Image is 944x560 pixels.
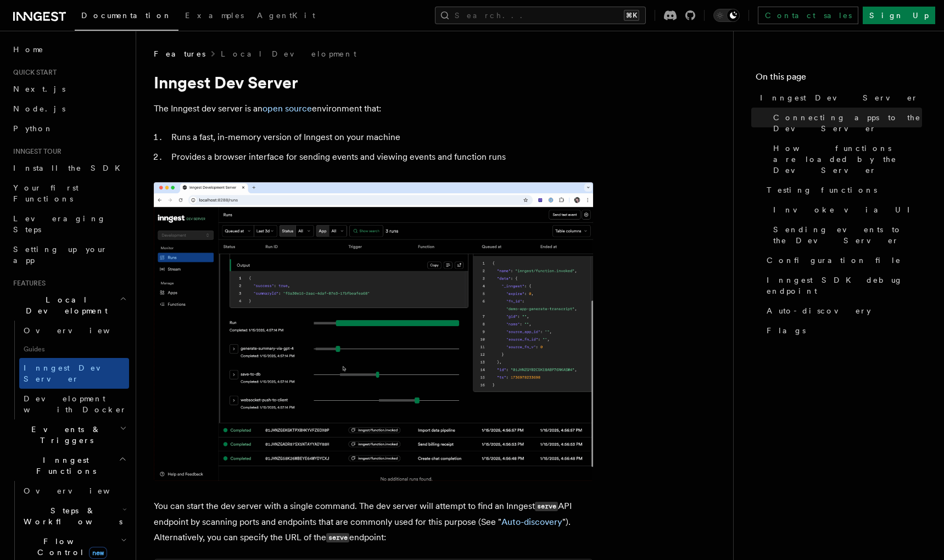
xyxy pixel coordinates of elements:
a: Documentation [75,3,178,31]
span: Development with Docker [24,394,127,414]
span: Steps & Workflows [19,505,122,527]
img: Dev Server Demo [154,182,593,481]
span: AgentKit [257,11,315,20]
li: Provides a browser interface for sending events and viewing events and function runs [168,149,593,165]
a: Overview [19,481,129,501]
p: The Inngest dev server is an environment that: [154,101,593,116]
div: Local Development [9,321,129,419]
a: Inngest Dev Server [756,88,922,108]
span: Overview [24,326,137,335]
a: Invoke via UI [769,200,922,220]
a: AgentKit [250,3,322,30]
span: Configuration file [767,255,901,266]
span: Sending events to the Dev Server [773,224,922,246]
span: Quick start [9,68,57,77]
a: Overview [19,321,129,340]
span: Inngest SDK debug endpoint [767,275,922,296]
a: Home [9,40,129,59]
button: Steps & Workflows [19,501,129,531]
button: Toggle dark mode [713,9,740,22]
button: Events & Triggers [9,419,129,450]
button: Local Development [9,290,129,321]
a: Examples [178,3,250,30]
h1: Inngest Dev Server [154,72,593,92]
button: Search...⌘K [435,7,646,24]
span: Next.js [13,85,65,93]
a: Sending events to the Dev Server [769,220,922,250]
a: Setting up your app [9,239,129,270]
span: Home [13,44,44,55]
span: Inngest Dev Server [24,363,118,383]
li: Runs a fast, in-memory version of Inngest on your machine [168,130,593,145]
span: Invoke via UI [773,204,919,215]
button: Inngest Functions [9,450,129,481]
span: Local Development [9,294,120,316]
a: Auto-discovery [501,517,562,527]
span: Examples [185,11,244,20]
a: Flags [762,321,922,340]
span: Inngest tour [9,147,62,156]
span: Inngest Functions [9,455,119,477]
span: Your first Functions [13,183,79,203]
code: serve [535,502,558,511]
span: Flags [767,325,806,336]
span: Auto-discovery [767,305,871,316]
span: Flow Control [19,536,121,558]
span: Setting up your app [13,245,108,265]
p: You can start the dev server with a single command. The dev server will attempt to find an Innges... [154,499,593,546]
h4: On this page [756,70,922,88]
span: Install the SDK [13,164,127,172]
a: Testing functions [762,180,922,200]
a: Sign Up [863,7,935,24]
a: Install the SDK [9,158,129,178]
a: Connecting apps to the Dev Server [769,108,922,138]
span: Node.js [13,104,65,113]
a: open source [262,103,312,114]
a: How functions are loaded by the Dev Server [769,138,922,180]
span: How functions are loaded by the Dev Server [773,143,922,176]
span: Leveraging Steps [13,214,106,234]
a: Inngest SDK debug endpoint [762,270,922,301]
span: Events & Triggers [9,424,120,446]
span: Testing functions [767,184,877,195]
code: serve [326,533,349,542]
span: Documentation [81,11,172,20]
a: Local Development [221,48,356,59]
span: Features [154,48,205,59]
span: Overview [24,486,137,495]
span: Inngest Dev Server [760,92,918,103]
a: Python [9,119,129,138]
a: Inngest Dev Server [19,358,129,389]
span: Python [13,124,53,133]
a: Development with Docker [19,389,129,419]
a: Configuration file [762,250,922,270]
span: new [89,547,107,559]
a: Node.js [9,99,129,119]
a: Auto-discovery [762,301,922,321]
kbd: ⌘K [624,10,639,21]
span: Features [9,279,46,288]
a: Contact sales [758,7,858,24]
span: Connecting apps to the Dev Server [773,112,922,134]
span: Guides [19,340,129,358]
a: Next.js [9,79,129,99]
a: Your first Functions [9,178,129,209]
a: Leveraging Steps [9,209,129,239]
